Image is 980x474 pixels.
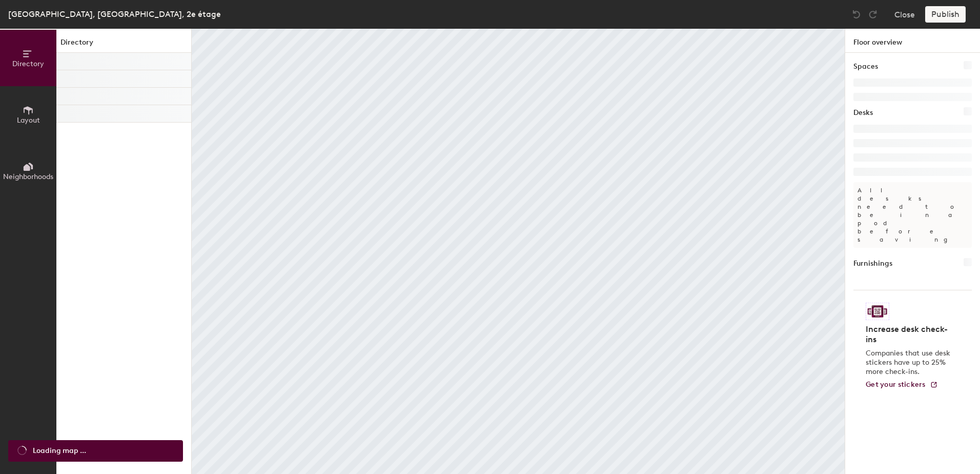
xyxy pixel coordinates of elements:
h1: Desks [853,107,873,118]
h1: Furnishings [853,258,892,269]
div: [GEOGRAPHIC_DATA], [GEOGRAPHIC_DATA], 2e étage [8,8,221,21]
img: Sticker logo [866,303,889,320]
span: Neighborhoods [3,172,53,181]
span: Loading map ... [33,445,86,457]
h4: Increase desk check-ins [866,324,953,345]
a: Get your stickers [866,381,938,389]
p: Companies that use desk stickers have up to 25% more check-ins. [866,349,953,377]
button: Close [894,6,915,23]
p: All desks need to be in a pod before saving [853,182,972,248]
span: Directory [12,60,44,68]
h1: Spaces [853,61,878,72]
img: Undo [851,9,862,19]
img: Redo [868,9,878,19]
span: Get your stickers [866,380,926,389]
span: Layout [17,116,40,125]
h1: Directory [56,37,191,53]
h1: Floor overview [845,29,980,53]
canvas: Map [192,29,845,474]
